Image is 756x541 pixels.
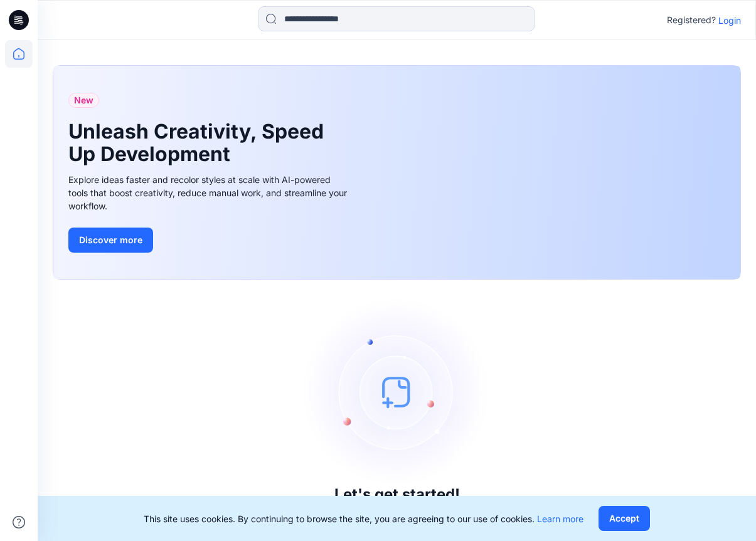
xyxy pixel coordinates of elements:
h1: Unleash Creativity, Speed Up Development [68,120,332,165]
a: Discover more [68,228,351,253]
h3: Let's get started! [334,486,460,503]
a: Learn more [537,513,583,524]
span: New [74,93,93,108]
p: Login [718,14,741,27]
button: Discover more [68,228,153,253]
button: Accept [599,506,650,531]
img: empty-state-image.svg [303,298,491,486]
p: This site uses cookies. By continuing to browse the site, you are agreeing to our use of cookies. [144,512,583,525]
p: Registered? [667,13,716,28]
div: Explore ideas faster and recolor styles at scale with AI-powered tools that boost creativity, red... [68,173,351,213]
